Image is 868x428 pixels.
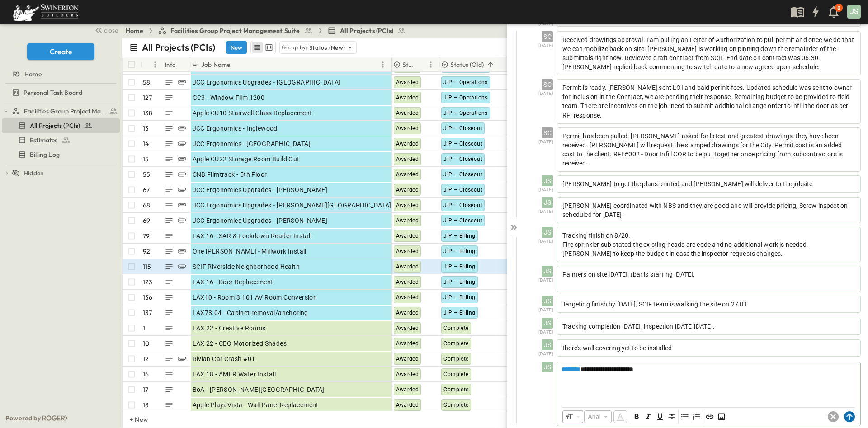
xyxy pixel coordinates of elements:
span: Complete [443,386,468,393]
p: 15 [143,155,149,164]
span: SCIF Riverside Neighborhood Health [193,262,300,271]
span: Hidden [24,169,44,178]
p: 79 [143,231,150,240]
div: SC [542,31,553,42]
span: Complete [443,402,468,408]
span: [DATE] [538,350,553,358]
span: [PERSON_NAME] coordinated with NBS and they are good and will provide pricing, Screw inspection s... [562,202,848,218]
span: Awarded [396,110,419,116]
span: JIP – Billing [443,263,475,270]
span: Unordered List (Ctrl + Shift + 8) [679,411,690,422]
p: 136 [143,293,153,302]
span: Ordered List (Ctrl + Shift + 7) [691,411,702,422]
span: Awarded [396,156,419,162]
a: Home [126,26,143,35]
span: Underline (Ctrl+U) [655,411,665,422]
p: 58 [143,78,150,87]
div: JS [542,362,553,372]
span: Awarded [396,279,419,285]
span: Awarded [396,202,419,208]
div: JS [542,197,553,208]
p: 69 [143,216,150,225]
span: All Projects (PCIs) [340,26,393,35]
button: Format text as bold. Shortcut: Ctrl+B [631,411,642,422]
span: JIP – Closeout [443,125,482,132]
div: Font Size [562,410,583,423]
span: Awarded [396,263,419,270]
span: JIP – Billing [443,294,475,301]
span: JIP – Operations [443,79,487,85]
span: Billing Log [30,150,60,159]
button: Format text as strikethrough [666,411,677,422]
button: Sort [232,60,242,70]
span: [DATE] [538,208,553,216]
span: Tracking finish on 8/20. [562,232,630,239]
p: All Projects (PCIs) [142,41,215,54]
span: [DATE] [538,138,553,146]
span: JCC Ergonomics Upgrades - [PERSON_NAME] [193,185,328,194]
p: 1 [143,324,145,333]
span: Rivian Car Crash #01 [193,354,255,363]
span: Bold (Ctrl+B) [631,411,642,422]
button: Sort [415,60,425,70]
span: LAX 22 - Creative Rooms [193,324,266,333]
span: LAX 22 - CEO Motorized Shades [193,339,287,348]
span: Awarded [396,356,419,362]
p: 55 [143,170,150,179]
span: [DATE] [538,238,553,245]
span: Personal Task Board [24,88,82,97]
span: JIP – Closeout [443,156,482,162]
div: JS [542,296,553,306]
span: Font Size [565,412,574,421]
span: JIP – Billing [443,310,475,316]
button: Ordered List [691,411,702,422]
span: Awarded [396,171,419,178]
span: Awarded [396,294,419,301]
span: Apple PlayaVista - Wall Panel Replacement [193,400,319,409]
span: JIP – Operations [443,94,487,101]
div: JS [542,227,553,238]
span: [DATE] [538,186,553,194]
span: Estimates [30,136,58,145]
p: 67 [143,185,150,194]
span: JCC Ergonomics Upgrades - [PERSON_NAME][GEOGRAPHIC_DATA] [193,201,392,210]
span: Awarded [396,187,419,193]
span: LAX 16 - Door Replacement [193,277,274,287]
span: LAX 16 - SAR & Lockdown Reader Install [193,231,312,240]
button: row view [252,42,263,53]
span: Awarded [396,94,419,101]
p: 127 [143,93,152,102]
span: Awarded [396,340,419,347]
span: [DATE] [538,329,553,336]
span: Arial [588,412,601,421]
span: Awarded [396,217,419,224]
span: JCC Ergonomics - [GEOGRAPHIC_DATA] [193,139,311,148]
span: Awarded [396,248,419,254]
span: Awarded [396,310,419,316]
span: JIP – Billing [443,248,475,254]
div: Info [163,57,190,72]
span: JCC Ergonomics Upgrades - [PERSON_NAME] [193,216,328,225]
button: Menu [425,59,436,70]
span: [DATE] [538,306,553,314]
p: + New [130,415,135,424]
p: 123 [143,277,153,287]
span: Complete [443,356,468,362]
div: # [141,57,163,72]
p: 137 [143,308,152,317]
span: Permit is ready. [PERSON_NAME] sent LOI and paid permit fees. Updated schedule was sent to owner ... [562,84,852,118]
p: 12 [143,354,149,363]
button: Menu [150,59,160,70]
span: JIP – Closeout [443,171,482,178]
span: JIP – Closeout [443,187,482,193]
span: Complete [443,371,468,377]
span: Italic (Ctrl+I) [643,411,654,422]
div: test [2,104,120,118]
p: 14 [143,139,149,148]
nav: breadcrumbs [126,26,411,35]
div: JS [847,5,861,19]
div: JS [542,266,553,277]
button: Sort [144,60,154,70]
div: Arial [584,410,612,423]
span: Awarded [396,141,419,147]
